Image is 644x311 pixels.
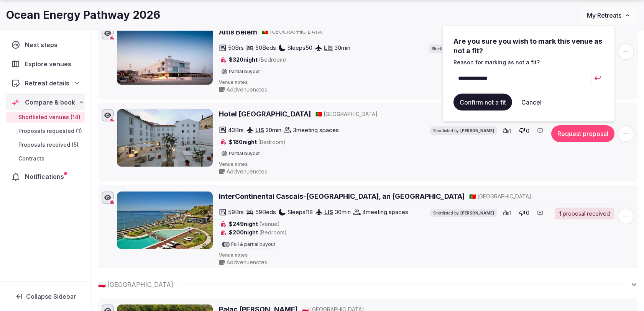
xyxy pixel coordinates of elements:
button: 🇵🇹 [262,28,268,36]
span: 🇵🇹 [315,111,322,117]
span: Explore venues [25,59,74,69]
div: Shortlisted by [430,209,497,217]
span: Venue notes [219,161,634,168]
button: 🇵🇹 [315,110,322,118]
a: LIS [255,126,264,134]
span: (Bedroom) [259,56,286,63]
span: 30 min [334,44,350,52]
span: Partial buyout [229,151,260,156]
div: Shortlisted by [430,126,497,135]
span: [PERSON_NAME] [460,128,494,133]
span: 50 Beds [255,44,276,52]
span: Proposals requested (1) [18,127,82,135]
span: Compare & book [25,98,75,107]
button: 1 [500,125,514,136]
span: Collapse Sidebar [26,293,76,300]
span: [PERSON_NAME] [460,210,494,216]
span: Sleeps 50 [287,44,312,52]
span: $320 night [229,56,286,64]
span: 🇵🇹 [469,193,476,200]
span: 30 min [335,208,351,216]
span: 4 meeting spaces [362,208,408,216]
a: Hotel [GEOGRAPHIC_DATA] [219,109,311,119]
button: 🇵🇹 [469,193,476,200]
button: Confirm not a fit [453,94,512,111]
span: 20 min [266,126,281,134]
h3: Are you sure you wish to mark this venue as not a fit? [453,36,604,56]
img: InterContinental Cascais-Estoril, an IHG Hotel [117,192,213,249]
span: 59 Brs [228,208,244,216]
a: Contracts [6,153,85,164]
button: Request proposal [551,125,614,142]
button: My Retreats [580,6,638,25]
span: 59 Beds [255,208,276,216]
span: [GEOGRAPHIC_DATA] [270,28,324,36]
span: Next steps [25,40,61,49]
img: Altis Belem [117,27,213,85]
span: 43 Brs [228,126,244,134]
span: My Retreats [587,11,621,19]
a: 1 proposal received [555,208,614,220]
a: Next steps [6,37,85,53]
span: Add venue notes [227,259,267,266]
a: Shortlisted venues (14) [6,112,85,123]
button: 1 [500,208,514,218]
span: Shortlisted venues (14) [18,113,80,121]
span: 0 [526,209,529,217]
span: Sleeps 118 [287,208,313,216]
a: LIS [324,44,333,51]
span: Full & partial buyout [231,242,275,247]
span: Notifications [25,172,67,181]
span: (Bedroom) [259,229,287,236]
button: 🇵🇱 [98,280,106,289]
span: 🇵🇱 [98,281,106,288]
span: [GEOGRAPHIC_DATA] [107,280,173,289]
a: Altis Belem [219,27,257,37]
button: 0 [517,125,532,136]
span: $180 night [229,138,286,146]
button: Cancel [515,94,548,111]
span: Proposals received (5) [18,141,79,149]
img: Hotel Convento do Salvador [117,109,213,167]
h1: Ocean Energy Pathway 2026 [6,8,160,23]
span: (Bedroom) [258,139,286,145]
div: Shortlisted by [429,44,496,53]
a: LIS [324,208,333,216]
button: 0 [517,208,532,218]
span: [GEOGRAPHIC_DATA] [477,193,531,200]
a: InterContinental Cascais-[GEOGRAPHIC_DATA], an [GEOGRAPHIC_DATA] [219,192,465,201]
span: Add venue notes [227,86,267,93]
span: $249 night [229,220,280,228]
span: 1 [509,209,511,217]
a: Proposals requested (1) [6,126,85,136]
span: [GEOGRAPHIC_DATA] [324,110,378,118]
span: 1 [509,127,511,135]
p: Reason for marking as not a fit? [453,59,604,66]
span: Retreat details [25,79,69,88]
span: 50 Brs [228,44,244,52]
span: 3 meeting spaces [293,126,339,134]
span: 0 [526,127,529,135]
span: Venue notes [219,79,634,86]
span: Partial buyout [229,69,260,74]
a: Notifications [6,169,85,185]
span: (Venue) [259,221,280,227]
span: 🇵🇹 [262,28,268,35]
span: $200 night [229,229,287,236]
a: Explore venues [6,56,85,72]
a: Proposals received (5) [6,139,85,150]
span: Contracts [18,155,44,162]
span: Add venue notes [227,168,267,175]
span: Venue notes [219,252,634,259]
button: Collapse Sidebar [6,288,85,305]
